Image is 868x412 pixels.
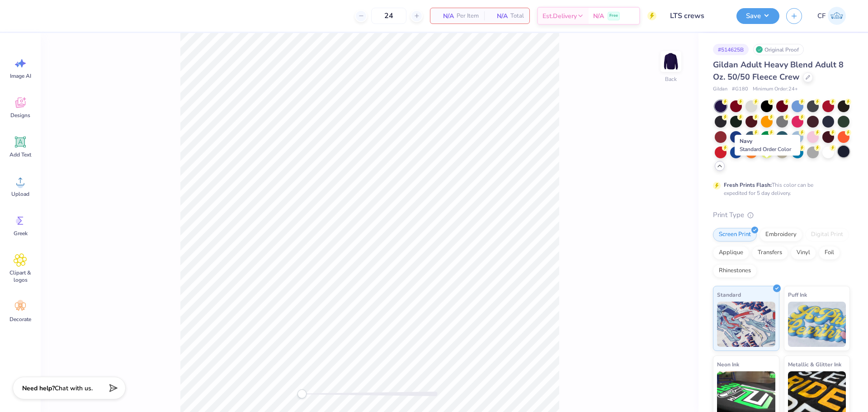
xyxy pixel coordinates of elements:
[5,269,35,284] span: Clipart & logos
[10,72,31,80] span: Image AI
[713,59,844,82] span: Gildan Adult Heavy Blend Adult 8 Oz. 50/50 Fleece Crew
[9,151,31,158] span: Add Text
[753,85,798,93] span: Minimum Order: 24 +
[724,181,835,197] div: This color can be expedited for 5 day delivery.
[713,210,850,220] div: Print Type
[717,302,775,347] img: Standard
[813,7,850,25] a: CF
[457,11,479,21] span: Per Item
[788,302,846,347] img: Puff Ink
[732,85,748,93] span: # G180
[713,246,749,260] div: Applique
[736,8,779,24] button: Save
[740,146,791,153] span: Standard Order Color
[788,360,841,369] span: Metallic & Glitter Ink
[713,228,757,242] div: Screen Print
[22,384,55,393] strong: Need help?
[753,44,804,55] div: Original Proof
[717,360,739,369] span: Neon Ink
[819,246,840,260] div: Foil
[14,230,28,237] span: Greek
[10,112,30,119] span: Designs
[436,11,454,21] span: N/A
[713,264,757,278] div: Rhinestones
[717,290,741,299] span: Standard
[724,181,772,189] strong: Fresh Prints Flash:
[297,389,307,398] div: Accessibility label
[510,11,524,21] span: Total
[713,85,727,93] span: Gildan
[662,52,680,71] img: Back
[9,316,31,323] span: Decorate
[828,7,846,25] img: Cholo Fernandez
[490,11,508,21] span: N/A
[752,246,788,260] div: Transfers
[542,11,577,21] span: Est. Delivery
[713,44,749,55] div: # 514625B
[593,11,604,21] span: N/A
[11,190,29,198] span: Upload
[805,228,849,242] div: Digital Print
[55,384,93,393] span: Chat with us.
[817,11,826,21] span: CF
[735,135,800,156] div: Navy
[609,13,618,19] span: Free
[371,8,406,24] input: – –
[791,246,816,260] div: Vinyl
[759,228,802,242] div: Embroidery
[665,75,677,83] div: Back
[788,290,807,299] span: Puff Ink
[663,7,730,25] input: Untitled Design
